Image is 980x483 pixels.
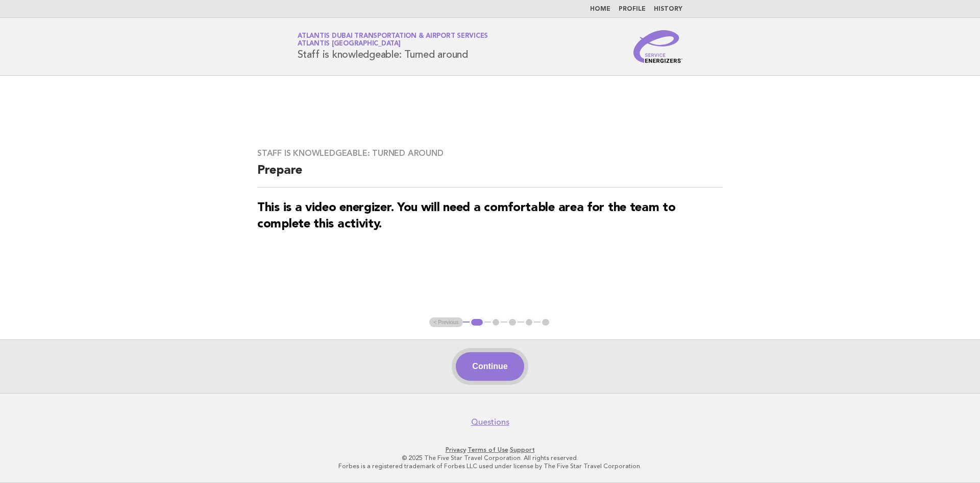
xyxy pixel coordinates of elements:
[298,33,488,47] a: Atlantis Dubai Transportation & Airport ServicesAtlantis [GEOGRAPHIC_DATA]
[257,163,723,188] h2: Prepare
[590,6,610,12] a: Home
[298,41,401,48] span: Atlantis [GEOGRAPHIC_DATA]
[178,454,802,462] p: © 2025 The Five Star Travel Corporation. All rights reserved.
[446,446,466,453] a: Privacy
[510,446,535,453] a: Support
[178,446,802,454] p: · ·
[654,6,682,12] a: History
[178,462,802,470] p: Forbes is a registered trademark of Forbes LLC used under license by The Five Star Travel Corpora...
[471,417,509,427] a: Questions
[619,6,646,12] a: Profile
[257,202,676,231] strong: This is a video energizer. You will need a comfortable area for the team to complete this activity.
[456,352,524,381] button: Continue
[470,317,484,328] button: 1
[468,446,508,453] a: Terms of Use
[633,30,682,63] img: Service Energizers
[298,33,488,60] h1: Staff is knowledgeable: Turned around
[257,148,723,158] h3: Staff is knowledgeable: Turned around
